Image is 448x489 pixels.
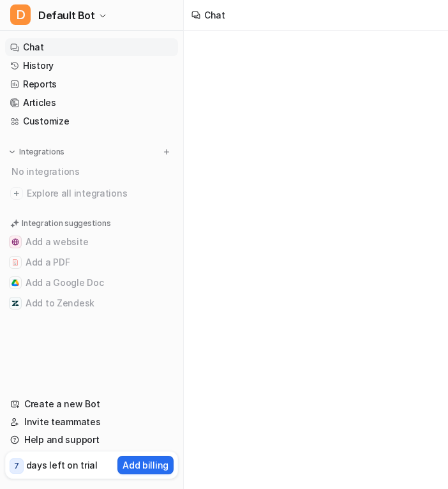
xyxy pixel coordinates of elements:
[8,161,178,182] div: No integrations
[19,147,64,157] p: Integrations
[5,395,178,413] a: Create a new Bot
[14,460,19,472] p: 7
[5,293,178,313] button: Add to ZendeskAdd to Zendesk
[5,75,178,93] a: Reports
[5,112,178,130] a: Customize
[5,273,178,293] button: Add a Google DocAdd a Google Doc
[5,184,178,202] a: Explore all integrations
[5,57,178,75] a: History
[162,147,171,156] img: menu_add.svg
[11,259,19,266] img: Add a PDF
[123,458,168,472] p: Add billing
[204,8,225,22] div: Chat
[38,6,95,24] span: Default Bot
[117,456,174,474] button: Add billing
[11,299,19,307] img: Add to Zendesk
[5,38,178,56] a: Chat
[5,252,178,273] button: Add a PDFAdd a PDF
[10,4,31,25] span: D
[5,146,68,158] button: Integrations
[5,94,178,112] a: Articles
[8,147,17,156] img: expand menu
[5,431,178,449] a: Help and support
[5,232,178,252] button: Add a websiteAdd a website
[26,458,98,472] p: days left on trial
[22,218,110,229] p: Integration suggestions
[11,238,19,246] img: Add a website
[5,413,178,431] a: Invite teammates
[27,183,173,204] span: Explore all integrations
[11,279,19,287] img: Add a Google Doc
[10,187,23,200] img: explore all integrations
